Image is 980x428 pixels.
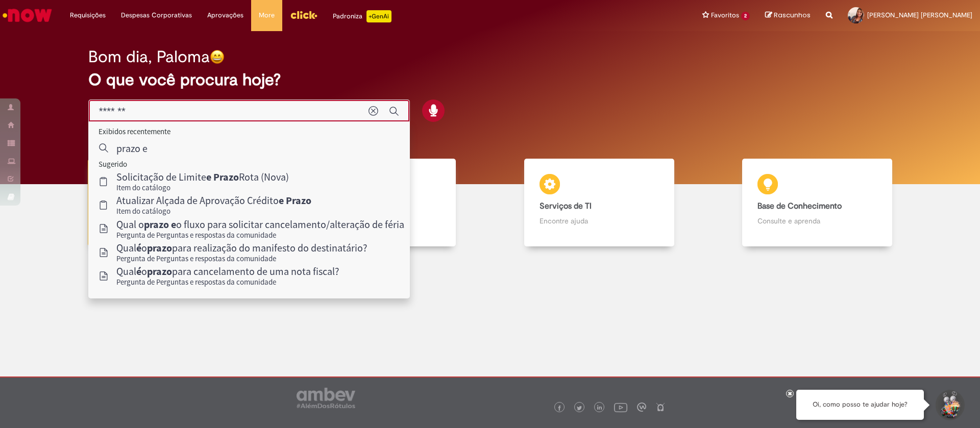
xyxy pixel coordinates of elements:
[259,10,275,20] span: More
[796,390,924,420] div: Oi, como posso te ajudar hoje?
[774,10,811,20] span: Rascunhos
[934,390,965,420] button: Iniciar Conversa de Suporte
[757,216,877,226] p: Consulte e aprenda
[88,48,210,66] h2: Bom dia, Paloma
[207,10,243,20] span: Aprovações
[290,7,317,22] img: click_logo_yellow_360x200.png
[711,10,739,20] span: Favoritos
[333,10,391,22] div: Padroniza
[708,159,927,247] a: Base de Conhecimento Consulte e aprenda
[577,406,582,411] img: logo_footer_twitter.png
[70,10,106,20] span: Requisições
[540,201,592,211] b: Serviços de TI
[210,49,225,64] img: happy-face.png
[54,159,272,247] a: Tirar dúvidas Tirar dúvidas com Lupi Assist e Gen Ai
[366,10,391,22] p: +GenAi
[757,201,842,211] b: Base de Conhecimento
[88,71,892,89] h2: O que você procura hoje?
[490,159,708,247] a: Serviços de TI Encontre ajuda
[741,12,750,20] span: 2
[637,402,646,412] img: logo_footer_workplace.png
[557,406,562,411] img: logo_footer_facebook.png
[614,400,627,414] img: logo_footer_youtube.png
[597,405,602,411] img: logo_footer_linkedin.png
[297,388,355,408] img: logo_footer_ambev_rotulo_gray.png
[765,11,811,20] a: Rascunhos
[121,10,192,20] span: Despesas Corporativas
[656,402,665,412] img: logo_footer_naosei.png
[1,5,54,26] img: ServiceNow
[540,216,659,226] p: Encontre ajuda
[867,11,972,19] span: [PERSON_NAME] [PERSON_NAME]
